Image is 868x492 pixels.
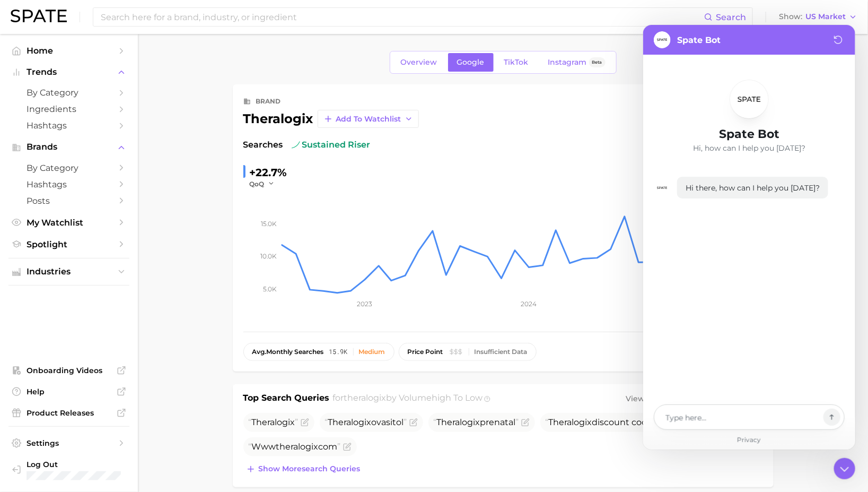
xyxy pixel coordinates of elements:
abbr: average [252,348,267,356]
span: My Watchlist [27,218,111,228]
input: Search here for a brand, industry, or ingredient [100,8,704,26]
a: Home [8,42,129,59]
span: Product Releases [27,408,111,418]
button: Brands [8,139,129,155]
span: discount code [546,417,656,427]
span: Searches [243,139,283,151]
button: Industries [8,264,129,280]
span: Ingredients [27,104,111,114]
a: TikTok [495,53,538,72]
button: Flag as miscategorized or irrelevant [409,418,418,427]
a: Google [448,53,494,72]
img: SPATE [11,10,67,22]
span: Trends [27,67,111,77]
tspan: 2024 [521,300,537,308]
span: Hashtags [27,179,111,189]
a: Settings [8,435,129,451]
span: Hashtags [27,120,111,131]
a: My Watchlist [8,214,129,231]
span: theralogix [344,393,386,403]
button: avg.monthly searches15.9kMedium [243,343,394,361]
span: Overview [401,58,437,67]
a: Ingredients [8,101,129,117]
tspan: 15.0k [261,220,277,228]
a: Onboarding Videos [8,362,129,378]
span: Theralogix [437,417,480,427]
span: Home [27,46,111,56]
span: 15.9k [329,348,348,356]
span: Log Out [27,460,121,469]
a: Overview [392,53,446,72]
span: View As [626,396,658,402]
span: by Category [27,163,111,173]
div: +22.7% [250,164,287,181]
span: high to low [432,393,483,403]
span: Settings [27,438,111,448]
a: InstagramBeta [539,53,615,72]
span: Show [779,14,802,20]
div: theralogix [243,113,313,125]
span: QoQ [250,179,265,188]
button: Show moresearch queries [243,462,363,477]
a: Hashtags [8,176,129,193]
a: by Category [8,160,129,176]
a: Log out. Currently logged in with e-mail raj@netrush.com. [8,456,129,484]
span: Www com [249,442,341,452]
span: prenatal [434,417,519,427]
button: View AsText [624,392,691,406]
img: sustained riser [292,141,300,149]
div: Insufficient Data [475,348,528,356]
button: Trends [8,64,129,80]
h1: Top Search Queries [243,392,330,407]
button: Flag as miscategorized or irrelevant [521,418,530,427]
a: Spotlight [8,236,129,253]
span: monthly searches [252,348,324,356]
span: US Market [805,14,846,20]
span: sustained riser [292,139,371,151]
span: Search [716,12,746,22]
tspan: 2023 [357,300,372,308]
span: Theralogix [252,417,295,427]
tspan: 10.0k [260,252,277,260]
span: Brands [27,142,111,152]
span: Spotlight [27,239,111,249]
span: theralogix [276,442,319,452]
span: ovasitol [325,417,407,427]
a: Hashtags [8,117,129,134]
a: Product Releases [8,405,129,421]
span: Beta [592,58,602,67]
span: by Category [27,88,111,98]
span: TikTok [504,58,529,67]
a: Help [8,384,129,400]
button: Flag as miscategorized or irrelevant [343,443,352,451]
span: Onboarding Videos [27,366,111,375]
button: price pointInsufficient Data [399,343,537,361]
button: QoQ [250,179,275,188]
span: Google [457,58,485,67]
h2: for by Volume [332,392,483,407]
button: Flag as miscategorized or irrelevant [301,418,309,427]
span: Theralogix [549,417,592,427]
span: Posts [27,196,111,206]
div: Medium [359,348,385,356]
span: Show more search queries [259,464,361,473]
a: Posts [8,193,129,209]
div: brand [256,95,281,108]
tspan: 5.0k [263,285,277,293]
span: Instagram [548,58,587,67]
button: ShowUS Market [776,10,860,24]
span: Add to Watchlist [336,115,401,124]
span: price point [408,348,443,356]
a: by Category [8,84,129,101]
span: Help [27,387,111,396]
span: Theralogix [328,417,372,427]
span: Industries [27,267,111,277]
button: Add to Watchlist [318,110,419,128]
